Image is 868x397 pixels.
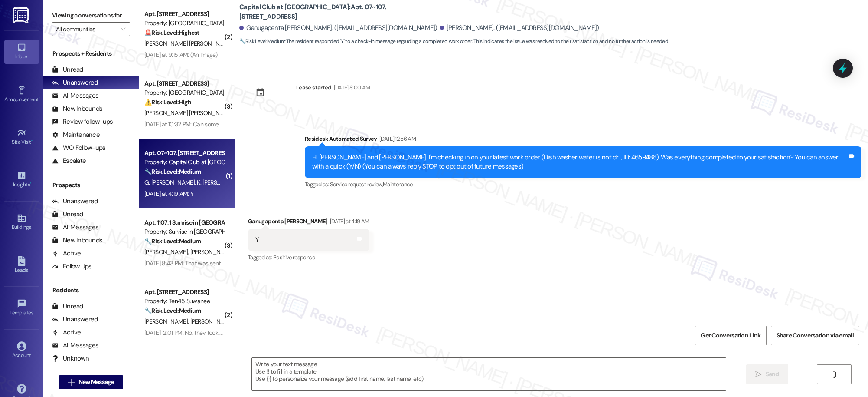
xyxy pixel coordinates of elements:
div: Unread [52,210,83,219]
div: Unknown [52,354,89,363]
a: Account [4,339,39,362]
div: All Messages [52,341,98,350]
div: Residents [43,286,139,295]
b: Capital Club at [GEOGRAPHIC_DATA]: Apt. 07~107, [STREET_ADDRESS] [239,3,413,21]
a: Inbox [4,40,39,63]
span: • [30,180,31,186]
div: Follow Ups [52,262,92,271]
div: Review follow-ups [52,117,113,126]
span: [PERSON_NAME] [144,318,190,325]
div: All Messages [52,91,98,100]
div: Apt. 1107, 1 Sunrise in [GEOGRAPHIC_DATA] [144,218,225,227]
span: Share Conversation via email [777,331,854,340]
div: [DATE] at 4:19 AM: Y [144,190,193,198]
div: [PERSON_NAME]. ([EMAIL_ADDRESS][DOMAIN_NAME]) [440,23,599,33]
span: [PERSON_NAME] [190,248,234,256]
strong: 🔧 Risk Level: Medium [239,38,285,45]
button: Send [746,364,788,384]
div: Property: Capital Club at [GEOGRAPHIC_DATA] [144,158,225,167]
div: Ganugapenta [PERSON_NAME] [248,217,369,229]
a: Buildings [4,211,39,234]
a: Site Visit • [4,126,39,149]
a: Leads [4,254,39,277]
div: Ganugapenta [PERSON_NAME]. ([EMAIL_ADDRESS][DOMAIN_NAME]) [239,23,437,33]
span: Send [766,370,779,379]
div: Tagged as: [248,251,369,264]
span: • [39,95,40,101]
strong: 🔧 Risk Level: Medium [144,237,201,245]
div: Maintenance [52,130,100,139]
strong: 🔧 Risk Level: Medium [144,168,201,175]
span: Get Conversation Link [701,331,760,340]
div: Unread [52,65,83,74]
span: Service request review , [330,181,383,188]
span: [PERSON_NAME] [PERSON_NAME] [144,40,232,47]
button: Share Conversation via email [771,326,859,345]
div: Property: Ten45 Suwanee [144,297,225,306]
span: • [33,308,35,314]
span: • [31,138,33,144]
i:  [831,371,837,378]
span: New Message [78,377,114,387]
a: Templates • [4,296,39,320]
div: Prospects + Residents [43,49,139,58]
img: ResiDesk Logo [13,7,30,23]
strong: 🔧 Risk Level: Medium [144,307,201,314]
div: WO Follow-ups [52,143,105,152]
span: [PERSON_NAME] [PERSON_NAME] [144,109,232,117]
span: [PERSON_NAME] [144,248,190,256]
div: Unanswered [52,78,98,87]
div: Lease started [296,83,332,92]
div: Escalate [52,156,86,165]
div: Property: Sunrise in [GEOGRAPHIC_DATA] [144,227,225,236]
div: Tagged as: [305,178,861,191]
div: [DATE] at 9:15 AM: (An Image) [144,51,218,59]
div: [DATE] 12:01 PM: No, they took out the drawer and it’s still on the counter [144,329,323,337]
div: Property: [GEOGRAPHIC_DATA] [144,19,225,28]
input: All communities [56,22,116,36]
div: All Messages [52,223,98,232]
div: [DATE] at 10:32 PM: Can someone come here and actually fix this? [144,120,309,128]
div: Unanswered [52,197,98,206]
span: K. [PERSON_NAME] [197,179,246,186]
div: Apt. [STREET_ADDRESS] [144,288,225,297]
div: [DATE] 8:00 AM [332,83,370,92]
strong: ⚠️ Risk Level: High [144,98,191,106]
div: [DATE] 8:43 PM: That was sent in error [144,259,239,267]
div: New Inbounds [52,236,102,245]
span: : The resident responded 'Y' to a check-in message regarding a completed work order. This indicat... [239,37,669,46]
div: Unanswered [52,315,98,324]
div: New Inbounds [52,104,102,113]
div: Hi [PERSON_NAME] and [PERSON_NAME]! I'm checking in on your latest work order (Dish washer water ... [312,153,848,172]
i:  [121,26,125,33]
button: Get Conversation Link [695,326,766,345]
div: Y [255,235,259,245]
div: [DATE] 12:56 AM [377,134,416,143]
div: Active [52,249,81,258]
div: [DATE] at 4:19 AM [328,217,369,226]
div: Property: [GEOGRAPHIC_DATA] [144,88,225,97]
span: [PERSON_NAME] [190,318,234,325]
div: Prospects [43,181,139,190]
span: Positive response [273,254,315,261]
div: Active [52,328,81,337]
strong: 🚨 Risk Level: Highest [144,29,199,36]
span: G. [PERSON_NAME] [144,179,197,186]
div: Apt. [STREET_ADDRESS] [144,10,225,19]
div: Residesk Automated Survey [305,134,861,146]
div: Apt. 07~107, [STREET_ADDRESS] [144,149,225,158]
div: Unread [52,302,83,311]
label: Viewing conversations for [52,9,130,22]
i:  [755,371,762,378]
i:  [68,379,75,386]
div: Apt. [STREET_ADDRESS] [144,79,225,88]
span: Maintenance [383,181,412,188]
button: New Message [59,375,123,389]
a: Insights • [4,168,39,192]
